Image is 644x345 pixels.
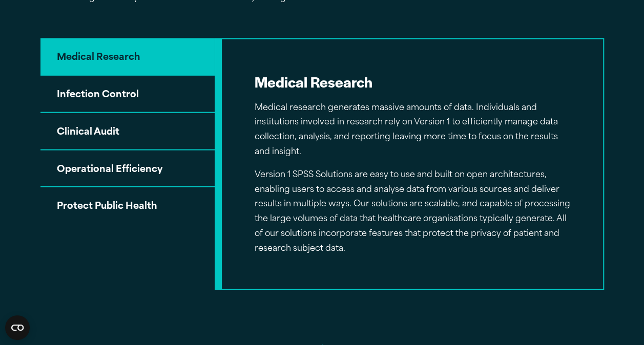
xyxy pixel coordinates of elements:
button: Medical Research [40,38,215,76]
p: Version 1 SPSS Solutions are easy to use and built on open architectures, enabling users to acces... [255,168,570,256]
p: Medical research generates massive amounts of data. Individuals and institutions involved in rese... [255,101,570,160]
button: Operational Efficiency [40,150,215,188]
button: Protect Public Health [40,187,215,224]
button: Open CMP widget [5,315,30,340]
button: Clinical Audit [40,113,215,150]
button: Infection Control [40,76,215,113]
h3: Medical Research [255,72,570,92]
